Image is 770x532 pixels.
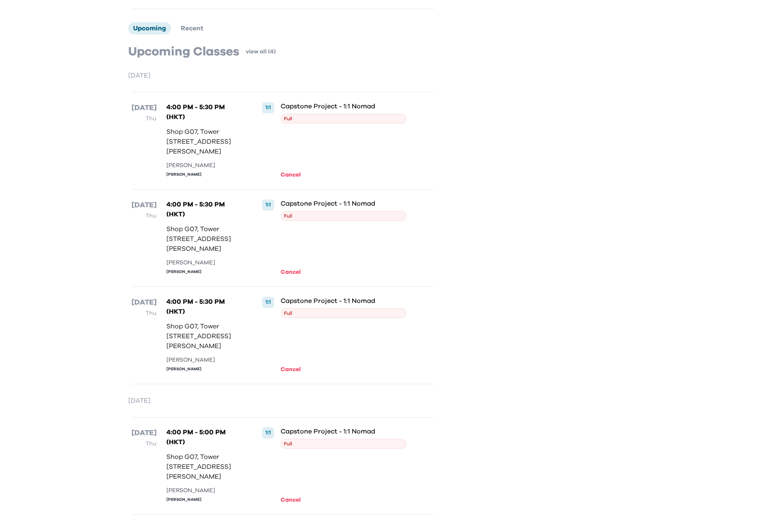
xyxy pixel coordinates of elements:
div: [PERSON_NAME] [166,172,242,178]
p: Thu [131,211,157,221]
p: Thu [131,114,157,124]
div: [PERSON_NAME] [166,356,242,365]
p: Shop G07, Tower [STREET_ADDRESS][PERSON_NAME] [166,127,242,156]
p: [DATE] [128,396,437,406]
p: Thu [131,308,157,318]
button: Cancel [281,365,303,374]
p: Capstone Project - 1:1 Nomad [281,427,407,436]
a: view all (4) [246,48,276,56]
p: 4:00 PM - 5:00 PM (HKT) [166,427,242,447]
p: 4:00 PM - 5:30 PM (HKT) [166,102,242,122]
p: Thu [131,439,157,449]
span: Full [281,114,407,124]
p: Capstone Project - 1:1 Nomad [281,102,407,110]
div: [PERSON_NAME] [166,269,242,275]
div: 1:1 [262,102,274,113]
div: 1:1 [262,297,274,307]
div: [PERSON_NAME] [166,497,242,503]
p: [DATE] [131,199,157,211]
span: Full [281,308,407,318]
p: Capstone Project - 1:1 Nomad [281,199,407,208]
p: Capstone Project - 1:1 Nomad [281,297,407,305]
div: 1:1 [262,199,274,210]
span: Upcoming [133,25,166,32]
p: 4:00 PM - 5:30 PM (HKT) [166,199,242,219]
p: Shop G07, Tower [STREET_ADDRESS][PERSON_NAME] [166,224,242,254]
span: Recent [181,25,203,32]
div: [PERSON_NAME] [166,259,242,267]
p: Upcoming Classes [128,44,239,59]
div: [PERSON_NAME] [166,486,242,495]
div: 1:1 [262,427,274,438]
button: Cancel [281,495,303,504]
span: Full [281,211,407,221]
p: [DATE] [128,71,437,80]
button: Cancel [281,268,303,277]
div: [PERSON_NAME] [166,366,242,372]
p: Shop G07, Tower [STREET_ADDRESS][PERSON_NAME] [166,321,242,351]
p: [DATE] [131,427,157,439]
span: Full [281,439,407,449]
p: Shop G07, Tower [STREET_ADDRESS][PERSON_NAME] [166,452,242,482]
p: [DATE] [131,297,157,308]
button: Cancel [281,170,303,179]
p: 4:00 PM - 5:30 PM (HKT) [166,297,242,316]
div: [PERSON_NAME] [166,161,242,170]
p: [DATE] [131,102,157,114]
